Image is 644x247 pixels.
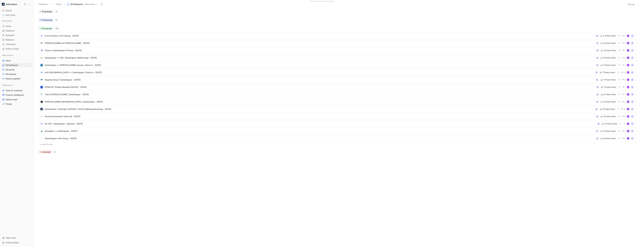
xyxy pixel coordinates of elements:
[1,2,21,6] button: DatasnipperDatasnipper
[40,122,43,125] div: P
[1,19,33,23] div: Workspace
[603,100,616,103] div: 3 Product Areas
[38,18,54,22] button: Processing
[627,93,629,95] img: avatar
[39,143,639,146] button: Load 15 more
[1,59,33,63] a: Inbox
[39,99,639,105] a: logo[PERSON_NAME] [GEOGRAPHIC_DATA] x DataSnipper - [DATE]3 Product Areas5avatar
[2,19,12,22] span: Workspace
[45,78,595,81] span: Negotia Group X DataSnipper - [DATE]
[621,108,626,111] button: 10
[6,43,16,46] span: Customers
[6,89,22,92] span: Voice of Customer
[603,130,616,133] div: 4 Product Areas
[39,121,639,127] a: PPK CPA - Datasnipper - Renewal - [DATE]4 Product Areasavatar
[1,77,33,81] a: Feature pipeline
[45,56,595,59] span: DataSnipper <> KKC: DataSnipper Walkthrough - [DATE]
[1,8,33,13] div: Search
[1,83,33,87] div: Dashboards
[627,57,629,59] img: avatar
[45,49,595,52] span: Check in DataSnipper & Prosus - [DATE]
[40,34,43,37] div: E
[621,56,626,59] button: 8
[627,108,629,110] img: avatar
[45,107,594,111] span: DataSnipper x Forbright-20250812 130104-Meeting Recording - [DATE]
[1,42,33,46] a: Customers
[625,86,626,88] span: 1
[603,78,616,81] div: 4 Product Areas
[625,79,626,81] span: 4
[54,27,60,30] div: 15+
[6,77,20,80] span: Feature pipeline
[45,122,596,125] span: PK CPA - Datasnipper - Renewal - [DATE]
[1,241,33,245] div: Invite member
[621,34,626,37] button: 8
[42,151,51,153] span: Canceled
[603,56,616,59] div: 6 Product Areas
[6,237,16,239] span: Help center
[45,115,595,118] span: Financial Statement Suite Call - [DATE]
[6,29,15,32] span: Feedback
[6,34,14,37] span: Requests
[45,63,595,67] span: DataSnipper <> [PERSON_NAME] Sydney: Check-In - [DATE]
[42,19,52,21] span: Processing
[66,2,99,6] button: All feedbacksMain section
[603,93,616,96] div: 6 Product Areas
[40,108,43,111] img: logo
[2,84,13,87] span: Dashboards
[1,83,33,106] div: DashboardsVoice of CustomerProduct satisfactionFeature viewTrends
[1,88,33,93] a: Voice of Customer
[1,13,33,17] a: Ask Cycle
[2,3,5,6] img: Datasnipper
[604,122,617,125] div: 4 Product Areas
[625,116,626,117] span: 6
[627,86,629,88] img: avatar
[621,130,626,133] button: 4
[40,115,43,118] img: logo
[39,128,639,134] a: logoSpringline <> DataSnipper - [DATE]4 Product Areas4avatar
[603,34,616,37] div: 4 Product Areas
[603,42,616,45] div: 6 Product Areas
[626,2,636,6] button: Settings
[1,102,33,106] a: Trends
[627,123,629,125] img: avatar
[37,150,640,156] div: Canceled0
[622,93,626,96] button: 5
[603,64,616,67] div: 5 Product Areas
[45,71,594,74] span: HLB [GEOGRAPHIC_DATA] <> DataSnipper: Check-In - [DATE]
[40,64,43,67] img: logo
[38,27,53,30] button: Processed
[6,68,15,71] span: All quotes
[6,241,19,244] span: Invite member
[6,64,18,67] span: All feedbacks
[6,3,17,5] h1: Datasnipper
[627,64,629,66] img: avatar
[1,24,33,28] a: Home
[45,100,595,103] span: [PERSON_NAME] [GEOGRAPHIC_DATA] x DataSnipper - [DATE]
[627,101,629,103] img: avatar
[55,19,58,21] div: 0
[42,27,52,30] span: Processed
[6,73,16,76] span: All requests
[602,71,615,74] div: 7 Product Areas
[603,49,616,52] div: 3 Product Areas
[1,97,33,102] a: Feature view
[39,69,639,76] a: HHLB [GEOGRAPHIC_DATA] <> DataSnipper: Check-In - [DATE]7 Product Areas13avatar
[627,137,629,139] img: avatar
[1,47,33,51] a: Product Areas
[38,10,54,14] button: To process
[625,64,626,66] span: 4
[40,49,43,52] img: logo
[6,25,11,28] span: Home
[624,72,626,73] span: 13
[45,137,595,140] span: DataSnipper<>Fort Group - [DATE]
[45,93,595,96] span: Yulia & [PERSON_NAME] | DataSnipper - [DATE]
[40,42,43,45] img: logo
[621,42,626,45] button: 8
[1,53,33,57] div: Main section
[1,63,33,67] a: All feedbacks
[625,130,626,132] span: 4
[1,93,33,97] a: Product satisfaction
[627,71,629,73] img: avatar
[6,38,14,41] span: Releases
